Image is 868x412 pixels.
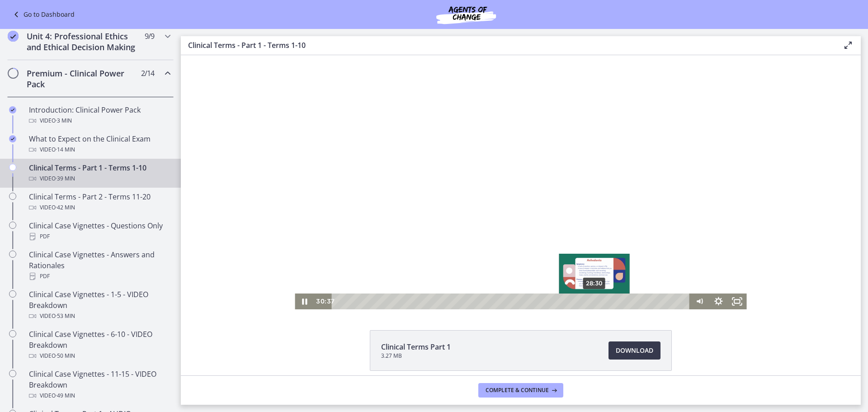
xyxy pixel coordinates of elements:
[616,345,653,356] span: Download
[29,271,170,282] div: PDF
[29,115,170,126] div: Video
[9,106,16,114] i: Completed
[381,352,451,360] span: 3.27 MB
[29,144,170,155] div: Video
[29,350,170,361] div: Video
[547,238,566,254] button: Fullscreen
[478,383,563,398] button: Complete & continue
[29,133,170,155] div: What to Expect on the Clinical Exam
[29,162,170,184] div: Clinical Terms - Part 1 - Terms 1-10
[11,9,75,20] a: Go to Dashboard
[29,289,170,322] div: Clinical Case Vignettes - 1-5 - VIDEO Breakdown
[56,173,75,184] span: · 39 min
[29,390,170,401] div: Video
[528,238,547,254] button: Show settings menu
[29,202,170,213] div: Video
[56,202,75,213] span: · 42 min
[56,115,72,126] span: · 3 min
[29,220,170,242] div: Clinical Case Vignettes - Questions Only
[29,311,170,322] div: Video
[27,31,137,52] h2: Unit 4: Professional Ethics and Ethical Decision Making
[8,31,19,42] i: Completed
[56,144,75,155] span: · 14 min
[141,68,154,79] span: 2 / 14
[56,390,75,401] span: · 49 min
[29,369,170,401] div: Clinical Case Vignettes - 11-15 - VIDEO Breakdown
[486,387,549,394] span: Complete & continue
[29,104,170,126] div: Introduction: Clinical Power Pack
[509,238,528,254] button: Mute
[56,350,75,361] span: · 50 min
[609,341,660,360] a: Download
[412,4,520,25] img: Agents of Change
[27,68,137,90] h2: Premium - Clinical Power Pack
[29,329,170,361] div: Clinical Case Vignettes - 6-10 - VIDEO Breakdown
[188,40,828,51] h3: Clinical Terms - Part 1 - Terms 1-10
[181,55,861,309] iframe: Video Lesson
[56,311,75,322] span: · 53 min
[381,341,451,352] span: Clinical Terms Part 1
[9,135,16,142] i: Completed
[29,191,170,213] div: Clinical Terms - Part 2 - Terms 11-20
[29,173,170,184] div: Video
[29,231,170,242] div: PDF
[29,249,170,282] div: Clinical Case Vignettes - Answers and Rationales
[145,31,154,42] span: 9 / 9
